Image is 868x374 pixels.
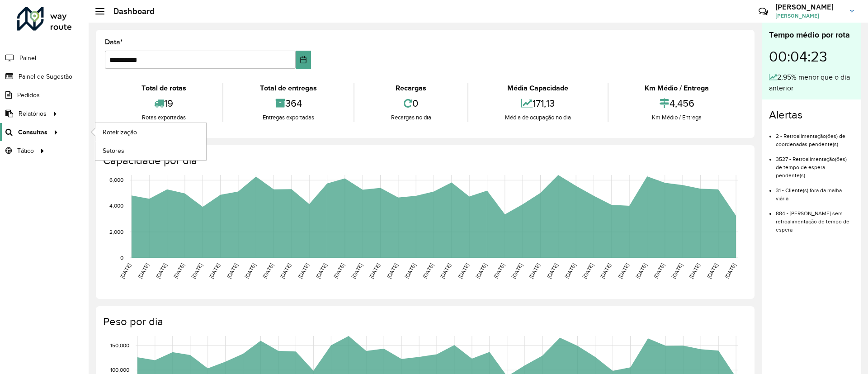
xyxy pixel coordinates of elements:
div: 19 [107,94,220,113]
button: Choose Date [296,51,311,69]
text: [DATE] [670,262,684,279]
text: [DATE] [350,262,363,279]
text: [DATE] [688,262,701,279]
text: [DATE] [404,262,417,279]
text: [DATE] [155,262,168,279]
text: [DATE] [297,262,310,279]
text: [DATE] [492,262,505,279]
label: Data [105,37,123,47]
div: Total de entregas [226,83,351,94]
text: [DATE] [137,262,150,279]
text: 6,000 [109,177,123,183]
span: Relatórios [19,109,47,118]
text: 2,000 [109,229,123,235]
text: [DATE] [652,262,665,279]
text: 0 [120,255,123,260]
text: [DATE] [528,262,541,279]
text: [DATE] [510,262,524,279]
span: Painel de Sugestão [19,72,72,81]
text: [DATE] [386,262,399,279]
div: Críticas? Dúvidas? Elogios? Sugestões? Entre em contato conosco! [651,3,745,27]
text: [DATE] [581,262,594,279]
text: [DATE] [172,262,185,279]
text: [DATE] [457,262,470,279]
text: [DATE] [315,262,328,279]
div: Recargas [357,83,465,94]
h4: Alertas [769,109,854,122]
text: [DATE] [261,262,274,279]
div: 0 [357,94,465,113]
text: [DATE] [190,262,203,279]
span: [PERSON_NAME] [775,12,843,20]
text: [DATE] [279,262,292,279]
text: [DATE] [332,262,345,279]
div: 171,13 [471,94,605,113]
text: [DATE] [599,262,612,279]
h2: Dashboard [104,6,155,16]
div: 4,456 [611,94,743,113]
text: [DATE] [706,262,719,279]
div: 364 [226,94,351,113]
div: Média de ocupação no dia [471,113,605,122]
text: [DATE] [439,262,452,279]
text: [DATE] [119,262,132,279]
text: 4,000 [109,203,123,209]
div: Entregas exportadas [226,113,351,122]
text: [DATE] [617,262,630,279]
div: Km Médio / Entrega [611,113,743,122]
a: Roteirização [95,123,206,141]
li: 2 - Retroalimentação(ões) de coordenadas pendente(s) [776,125,854,148]
a: Setores [95,142,206,160]
div: 00:04:23 [769,41,854,72]
text: [DATE] [421,262,434,279]
h3: [PERSON_NAME] [775,3,843,11]
div: Recargas no dia [357,113,465,122]
text: [DATE] [546,262,559,279]
span: Consultas [18,128,47,137]
text: [DATE] [635,262,648,279]
div: 2,95% menor que o dia anterior [769,72,854,94]
text: [DATE] [724,262,737,279]
text: [DATE] [208,262,221,279]
a: Contato Rápido [754,2,773,21]
text: 150,000 [110,343,129,349]
span: Painel [19,53,36,63]
div: Rotas exportadas [107,113,220,122]
div: Total de rotas [107,83,220,94]
span: Tático [17,146,34,156]
li: 884 - [PERSON_NAME] sem retroalimentação de tempo de espera [776,203,854,234]
span: Pedidos [17,90,40,100]
li: 3527 - Retroalimentação(ões) de tempo de espera pendente(s) [776,148,854,180]
text: [DATE] [368,262,381,279]
div: Média Capacidade [471,83,605,94]
span: Roteirização [103,128,137,137]
text: [DATE] [564,262,577,279]
text: [DATE] [244,262,257,279]
text: [DATE] [226,262,239,279]
div: Km Médio / Entrega [611,83,743,94]
h4: Peso por dia [103,315,745,328]
span: Setores [103,146,124,156]
li: 31 - Cliente(s) fora da malha viária [776,180,854,203]
div: Tempo médio por rota [769,29,854,41]
text: [DATE] [475,262,488,279]
text: 100,000 [110,367,129,373]
h4: Capacidade por dia [103,154,745,167]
